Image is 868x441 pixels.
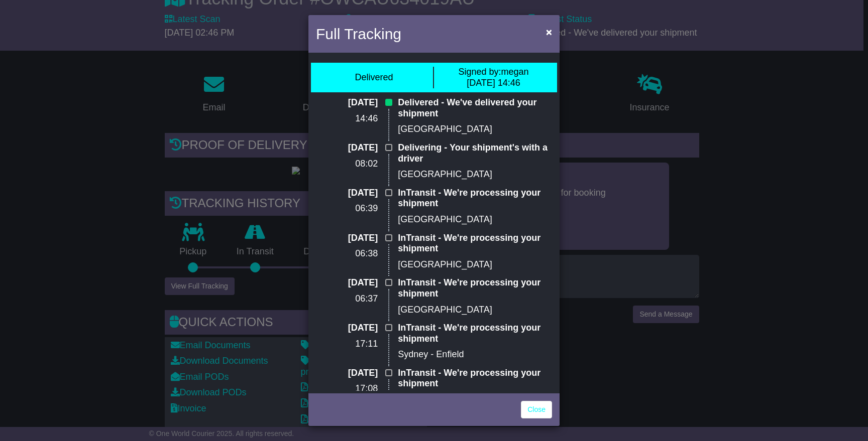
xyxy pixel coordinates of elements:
[541,22,557,42] button: Close
[398,124,552,135] p: [GEOGRAPHIC_DATA]
[546,26,552,38] span: ×
[316,203,378,214] p: 06:39
[398,259,552,270] p: [GEOGRAPHIC_DATA]
[316,188,378,199] p: [DATE]
[458,67,528,88] div: megan [DATE] 14:46
[398,368,552,389] p: InTransit - We're processing your shipment
[316,97,378,108] p: [DATE]
[316,383,378,394] p: 17:08
[316,277,378,288] p: [DATE]
[521,401,552,418] a: Close
[316,248,378,259] p: 06:38
[316,368,378,379] p: [DATE]
[355,72,393,83] div: Delivered
[316,113,378,124] p: 14:46
[458,67,501,77] span: Signed by:
[398,349,552,360] p: Sydney - Enfield
[316,23,401,45] h4: Full Tracking
[398,169,552,180] p: [GEOGRAPHIC_DATA]
[398,277,552,299] p: InTransit - We're processing your shipment
[398,233,552,254] p: InTransit - We're processing your shipment
[316,233,378,244] p: [DATE]
[398,305,552,316] p: [GEOGRAPHIC_DATA]
[398,97,552,119] p: Delivered - We've delivered your shipment
[398,142,552,164] p: Delivering - Your shipment's with a driver
[316,339,378,350] p: 17:11
[316,323,378,334] p: [DATE]
[316,159,378,170] p: 08:02
[398,214,552,225] p: [GEOGRAPHIC_DATA]
[398,323,552,344] p: InTransit - We're processing your shipment
[316,142,378,154] p: [DATE]
[398,188,552,209] p: InTransit - We're processing your shipment
[316,293,378,305] p: 06:37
